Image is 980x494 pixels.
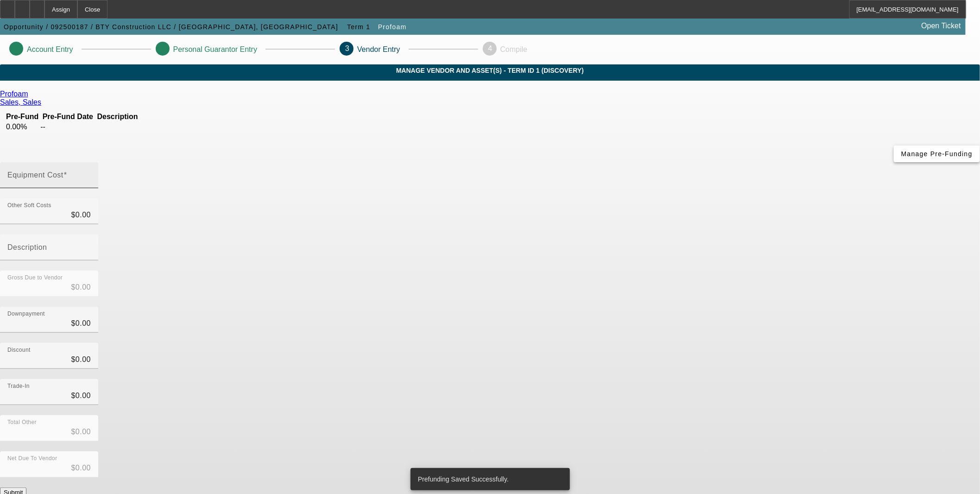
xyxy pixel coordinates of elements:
[901,150,973,158] span: Manage Pre-Funding
[7,456,57,462] mat-label: Net Due To Vendor
[7,275,63,281] mat-label: Gross Due to Vendor
[7,203,51,209] mat-label: Other Soft Costs
[357,45,400,54] p: Vendor Entry
[488,44,493,52] span: 4
[27,45,73,54] p: Account Entry
[376,19,409,35] button: Profoam
[7,311,45,317] mat-label: Downpayment
[378,23,407,31] span: Profoam
[6,112,39,121] th: Pre-Fund
[894,146,980,162] button: Manage Pre-Funding
[347,23,370,31] span: Term 1
[6,122,39,132] td: 0.00%
[7,347,31,353] mat-label: Discount
[344,19,373,35] button: Term 1
[345,44,349,52] span: 3
[173,45,257,54] p: Personal Guarantor Entry
[40,122,95,132] td: --
[7,243,47,251] mat-label: Description
[7,419,37,425] mat-label: Total Other
[7,171,63,179] mat-label: Equipment Cost
[918,18,965,34] a: Open Ticket
[40,112,95,121] th: Pre-Fund Date
[4,23,338,31] span: Opportunity / 092500187 / BTY Construction LLC / [GEOGRAPHIC_DATA], [GEOGRAPHIC_DATA]
[411,468,566,490] div: Prefunding Saved Successfully.
[97,112,231,121] th: Description
[7,67,973,74] span: MANAGE VENDOR AND ASSET(S) - Term ID 1 (Discovery)
[500,45,528,54] p: Compile
[7,383,30,389] mat-label: Trade-In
